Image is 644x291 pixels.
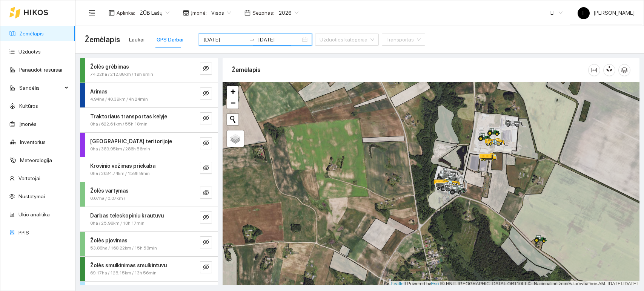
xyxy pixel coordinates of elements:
[109,10,115,16] span: layout
[203,115,209,122] span: eye-invisible
[200,211,212,224] button: eye-invisible
[389,281,639,287] div: | Powered by © HNIT-[GEOGRAPHIC_DATA]; ORT10LT ©, Nacionalinė žemės tarnyba prie AM, [DATE]-[DATE]
[203,190,209,197] span: eye-invisible
[90,195,125,202] span: 0.07ha / 0.07km /
[80,207,218,231] div: Darbas teleskopiniu krautuvu0ha / 25.98km / 10h 17mineye-invisible
[227,114,238,125] button: Initiate a new search
[200,187,212,199] button: eye-invisible
[391,281,405,286] a: Leaflet
[550,7,563,18] span: LT
[252,9,274,17] span: Sezonas :
[231,87,235,96] span: +
[129,35,144,44] div: Laukai
[183,10,189,16] span: shop
[18,193,45,199] a: Nustatymai
[90,96,148,103] span: 4.94ha / 40.39km / 4h 24min
[588,64,600,76] button: column-width
[19,103,38,109] a: Kultūros
[200,112,212,124] button: eye-invisible
[90,262,167,268] strong: Žolės smulkinimas smulkintuvu
[80,232,218,256] div: Žolės pjovimas53.88ha / 168.22km / 15h 58mineye-invisible
[191,9,207,17] span: Įmonė :
[249,37,255,43] span: to
[80,182,218,207] div: Žolės vartymas0.07ha / 0.07km /eye-invisible
[90,145,150,153] span: 0ha / 389.95km / 286h 56min
[157,35,183,44] div: GPS Darbai
[227,130,244,147] a: Layers
[80,83,218,107] div: Arimas4.94ha / 40.39km / 4h 24mineye-invisible
[19,67,62,73] a: Panaudoti resursai
[89,9,95,16] span: menu-fold
[90,220,144,227] span: 0ha / 25.98km / 10h 17min
[203,65,209,72] span: eye-invisible
[211,7,231,18] span: Visos
[244,10,251,16] span: calendar
[80,58,218,83] div: Žolės grėbimas74.22ha / 212.88km / 19h 8mineye-invisible
[90,188,129,194] strong: Žolės vartymas
[578,10,635,16] span: [PERSON_NAME]
[85,34,120,46] span: Žemėlapis
[90,71,153,78] span: 74.22ha / 212.88km / 19h 8min
[140,7,169,18] span: ŽŪB Lašų
[203,264,209,271] span: eye-invisible
[90,245,157,252] span: 53.88ha / 168.22km / 15h 58min
[227,97,238,109] a: Zoom out
[18,49,41,55] a: Užduotys
[200,87,212,100] button: eye-invisible
[90,138,172,144] strong: [GEOGRAPHIC_DATA] teritorijoje
[20,157,52,163] a: Meteorologija
[90,237,128,244] strong: Žolės pjovimas
[19,121,37,127] a: Įmonės
[85,5,100,20] button: menu-fold
[90,89,108,95] strong: Arimas
[231,98,235,107] span: −
[227,86,238,97] a: Zoom in
[258,35,301,44] input: Pabaigos data
[19,80,62,95] span: Sandėlis
[440,281,441,286] span: |
[431,281,439,286] a: Esri
[200,162,212,174] button: eye-invisible
[203,239,209,246] span: eye-invisible
[200,137,212,149] button: eye-invisible
[203,165,209,172] span: eye-invisible
[583,7,585,19] span: L
[80,157,218,182] div: Krovinio vežimas priekaba0ha / 2634.74km / 158h 8mineye-invisible
[90,163,155,169] strong: Krovinio vežimas priekaba
[18,230,29,236] a: PPIS
[18,211,50,217] a: Ūkio analitika
[90,121,148,128] span: 0ha / 622.61km / 55h 18min
[80,108,218,132] div: Traktoriaus transportas kelyje0ha / 622.61km / 55h 18mineye-invisible
[90,113,167,119] strong: Traktoriaus transportas kelyje
[117,9,135,17] span: Aplinka :
[18,175,40,181] a: Vartotojai
[203,140,209,147] span: eye-invisible
[232,59,588,81] div: Žemėlapis
[279,7,298,18] span: 2026
[200,236,212,248] button: eye-invisible
[90,270,157,277] span: 69.17ha / 128.15km / 13h 56min
[90,170,150,177] span: 0ha / 2634.74km / 158h 8min
[20,139,46,145] a: Inventorius
[589,67,600,73] span: column-width
[90,64,129,70] strong: Žolės grėbimas
[203,90,209,97] span: eye-invisible
[80,133,218,157] div: [GEOGRAPHIC_DATA] teritorijoje0ha / 389.95km / 286h 56mineye-invisible
[80,257,218,281] div: Žolės smulkinimas smulkintuvu69.17ha / 128.15km / 13h 56mineye-invisible
[90,213,164,219] strong: Darbas teleskopiniu krautuvu
[200,63,212,75] button: eye-invisible
[19,31,44,37] a: Žemėlapis
[200,261,212,273] button: eye-invisible
[249,37,255,43] span: swap-right
[203,214,209,221] span: eye-invisible
[203,35,246,44] input: Pradžios data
